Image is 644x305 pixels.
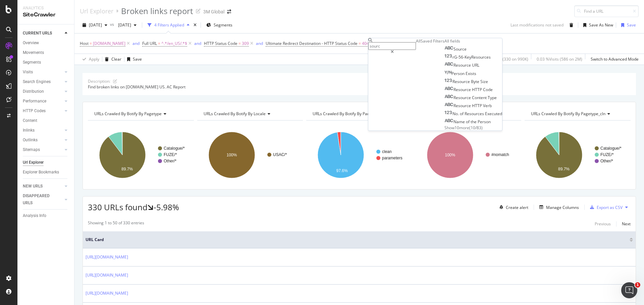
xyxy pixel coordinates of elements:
[164,146,185,151] text: Catalogue/*
[445,153,455,157] text: 100%
[546,205,579,210] div: Manage Columns
[23,193,57,207] div: DISAPPEARED URLS
[23,59,41,66] div: Segments
[111,56,121,62] div: Clear
[88,202,148,213] span: 330 URLs found
[511,22,563,28] div: Last modifications not saved
[273,152,287,157] text: USAC/*
[226,153,237,157] text: 100%
[621,282,637,298] iframe: Intercom live chat
[465,111,485,117] span: Resources
[23,69,63,76] a: Visits
[23,98,46,105] div: Performance
[382,156,402,160] text: parameters
[23,30,63,37] a: CURRENT URLS
[531,111,605,117] span: URLs Crawled By Botify By pagetype_cln
[88,84,631,90] div: Find broken links on [DOMAIN_NAME] US. AC Report
[23,183,63,190] a: NEW URLS
[471,119,478,125] span: the
[497,202,528,213] button: Create alert
[491,152,509,157] text: #nomatch
[194,41,201,46] div: and
[80,54,99,65] button: Apply
[635,282,640,288] span: 1
[311,108,406,119] h4: URLs Crawled By Botify By parameters
[587,202,623,213] button: Export as CSV
[622,220,631,228] button: Next
[86,290,128,297] a: [URL][DOMAIN_NAME]
[80,20,110,30] button: [DATE]
[421,38,444,44] div: Saved Filters
[416,126,521,184] svg: A chart.
[469,125,483,131] span: ( 10 / 83 )
[537,203,579,211] button: Manage Columns
[478,119,491,125] span: Person
[600,146,622,151] text: Catalogue/*
[485,111,502,117] span: Executed
[595,220,611,228] button: Previous
[306,126,411,184] div: A chart.
[23,107,63,115] a: HTTP Codes
[256,40,263,47] button: and
[483,87,493,92] span: Code
[23,78,63,85] a: Search Engines
[622,221,631,227] div: Next
[115,22,131,28] span: 2025 Aug. 3rd
[23,127,35,134] div: Inlinks
[93,108,188,119] h4: URLs Crawled By Botify By pagetype
[145,20,192,30] button: 4 Filters Applied
[581,20,613,30] button: Save As New
[23,59,69,66] a: Segments
[600,159,613,163] text: Other/*
[453,119,466,125] span: Name
[89,56,99,62] div: Apply
[368,42,416,50] input: Search by field name
[256,41,263,46] div: and
[627,22,636,28] div: Save
[23,183,43,190] div: NEW URLS
[558,167,570,171] text: 89.7%
[204,20,235,30] button: Segments
[23,69,33,76] div: Visits
[23,146,40,153] div: Sitemaps
[23,169,59,176] div: Explorer Bookmarks
[472,87,483,92] span: HTTP
[124,54,142,65] button: Save
[121,167,133,171] text: 89.7%
[142,41,157,46] span: Full URL
[444,38,502,44] div: All fields
[154,22,184,28] div: 4 Filters Applied
[471,79,480,84] span: Byte
[382,149,392,154] text: clean
[23,212,69,219] a: Analysis Info
[158,41,160,46] span: =
[242,39,249,48] span: 309
[197,126,302,184] svg: A chart.
[23,78,51,85] div: Search Engines
[203,8,224,15] div: 3M Global
[80,7,113,15] a: Url Explorer
[88,126,193,184] svg: A chart.
[23,159,69,166] a: Url Explorer
[88,220,144,228] div: Showing 1 to 50 of 330 entries
[23,40,69,47] a: Overview
[472,95,488,100] span: Content
[452,54,491,60] span: rG-56-KeyResources
[23,11,69,19] div: SiteCrawler
[23,40,39,47] div: Overview
[110,21,115,27] span: vs
[472,103,483,108] span: HTTP
[597,205,623,210] div: Export as CSV
[90,41,92,46] span: =
[266,41,358,46] span: Ultimate Redirect Destination - HTTP Status Code
[93,39,125,48] span: [DOMAIN_NAME]
[362,39,369,48] span: 404
[23,159,44,166] div: Url Explorer
[164,152,177,157] text: FUZE/*
[589,22,613,28] div: Save As New
[525,126,630,184] div: A chart.
[483,103,492,108] span: Verb
[89,22,102,28] span: 2025 Sep. 14th
[453,87,472,92] span: Resource
[214,22,232,28] span: Segments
